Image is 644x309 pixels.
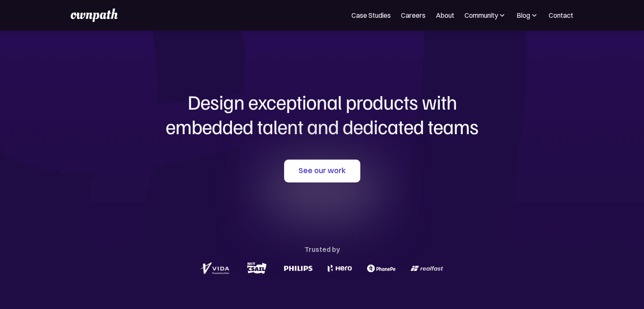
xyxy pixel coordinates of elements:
[119,90,525,138] h1: Design exceptional products with embedded talent and dedicated teams
[351,10,391,20] a: Case Studies
[517,10,539,20] div: Blog
[464,10,506,20] div: Community
[304,243,340,255] div: Trusted by
[401,10,426,20] a: Careers
[436,10,454,20] a: About
[284,160,360,182] a: See our work
[517,10,530,20] div: Blog
[549,10,573,20] a: Contact
[464,10,498,20] div: Community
